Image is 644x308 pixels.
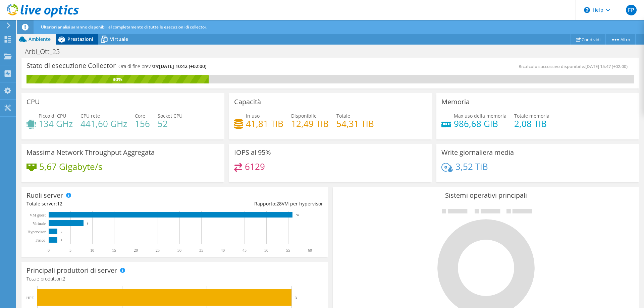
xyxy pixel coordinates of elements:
[57,200,62,207] span: 12
[118,63,206,70] h4: Ora di fine prevista:
[514,120,549,127] h4: 2,08 TiB
[221,248,225,253] text: 40
[26,149,155,156] h3: Massima Network Throughput Aggregata
[134,248,138,253] text: 20
[28,230,46,234] text: Hypervisor
[291,120,329,127] h4: 12,49 TiB
[39,120,73,127] h4: 134 GHz
[26,98,40,106] h3: CPU
[585,63,628,69] span: [DATE] 15:47 (+02:00)
[41,24,207,30] span: Ulteriori analisi saranno disponibili al completamento di tutte le esecuzioni di collector.
[61,239,62,242] text: 2
[454,113,506,119] span: Max uso della memoria
[26,192,63,199] h3: Ruoli server
[30,213,46,218] text: VM guest
[295,296,297,300] text: 3
[264,248,268,253] text: 50
[158,113,182,119] span: Socket CPU
[246,120,283,127] h4: 41,81 TiB
[135,120,150,127] h4: 156
[514,113,549,119] span: Totale memoria
[296,213,299,217] text: 56
[177,248,181,253] text: 30
[338,192,634,199] h3: Sistemi operativi principali
[87,222,89,225] text: 8
[26,200,175,207] div: Totale server:
[584,7,590,13] svg: \n
[243,248,247,253] text: 45
[245,163,265,170] h4: 6129
[159,63,206,69] span: [DATE] 10:42 (+02:00)
[90,248,94,253] text: 10
[26,275,323,283] h4: Totale produttori:
[80,113,100,119] span: CPU rete
[48,248,50,253] text: 0
[336,120,374,127] h4: 54,31 TiB
[246,113,260,119] span: In uso
[39,113,66,119] span: Picco di CPU
[199,248,203,253] text: 35
[80,120,127,127] h4: 441,60 GHz
[605,34,636,45] a: Altro
[158,120,182,127] h4: 52
[69,248,71,253] text: 5
[29,36,51,42] span: Ambiente
[286,248,290,253] text: 55
[135,113,145,119] span: Core
[112,248,116,253] text: 15
[234,149,271,156] h3: IOPS al 95%
[156,248,160,253] text: 25
[571,34,606,45] a: Condividi
[276,200,282,207] span: 28
[67,36,93,42] span: Prestazioni
[39,163,102,170] h4: 5,67 Gigabyte/s
[234,98,261,106] h3: Capacità
[441,149,514,156] h3: Write giornaliera media
[519,63,631,69] span: Ricalcolo successivo disponibile:
[455,163,488,170] h4: 3,52 TiB
[110,36,128,42] span: Virtuale
[291,113,317,119] span: Disponibile
[175,200,323,207] div: Rapporto: VM per hypervisor
[36,238,45,243] text: Fisico
[626,5,637,15] span: FP
[33,221,46,226] text: Virtuale
[26,76,209,83] div: 30%
[308,248,312,253] text: 60
[63,275,65,282] span: 2
[454,120,506,127] h4: 986,68 GiB
[26,267,117,274] h3: Principali produttori di server
[22,48,70,55] h1: Arbi_Ott_25
[336,113,350,119] span: Totale
[26,296,34,300] text: HPE
[441,98,470,106] h3: Memoria
[61,230,62,234] text: 2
